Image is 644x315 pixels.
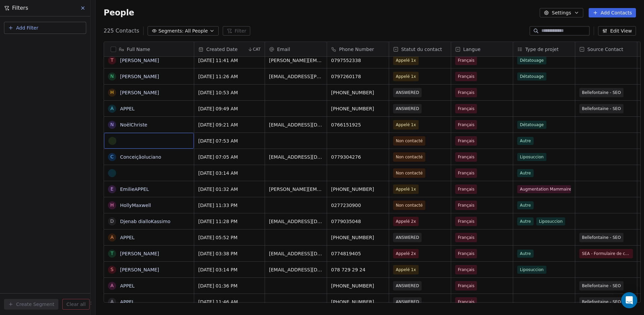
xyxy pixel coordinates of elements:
[269,57,323,64] span: [PERSON_NAME][EMAIL_ADDRESS][DOMAIN_NAME]
[582,250,630,257] span: SEA - Formulaire de contact
[185,28,208,35] span: All People
[104,8,134,18] span: People
[198,170,261,176] span: [DATE] 03:14 AM
[198,266,261,273] span: [DATE] 03:14 PM
[120,235,135,240] a: APPEL
[582,282,621,289] span: Bellefontaine - SEO
[517,169,534,177] span: Autre
[396,138,423,144] span: Non contacté
[396,234,419,241] span: ANSWERED
[269,186,323,193] span: [PERSON_NAME][EMAIL_ADDRESS][PERSON_NAME][DOMAIN_NAME]
[198,186,261,193] span: [DATE] 01:32 AM
[525,46,558,53] span: Type de projet
[621,292,637,308] div: Open Intercom Messenger
[198,138,261,144] span: [DATE] 07:53 AM
[198,282,261,289] span: [DATE] 01:36 PM
[120,122,147,127] a: NoëlChriste
[198,218,261,225] span: [DATE] 11:28 PM
[582,89,621,96] span: Bellefontaine - SEO
[598,26,636,36] button: Edit View
[198,250,261,257] span: [DATE] 03:38 PM
[198,89,261,96] span: [DATE] 10:53 AM
[331,57,385,64] span: 0797552338
[401,46,442,53] span: Statut du contact
[458,186,474,193] span: Français
[517,72,546,81] span: Détatouage
[104,57,194,303] div: grid
[269,266,323,273] span: [EMAIL_ADDRESS][DOMAIN_NAME]
[110,121,114,128] div: N
[458,282,474,289] span: Français
[517,217,534,225] span: Autre
[111,250,114,257] div: T
[540,8,583,17] button: Settings
[587,46,623,53] span: Source Contact
[158,28,183,35] span: Segments:
[120,283,135,288] a: APPEL
[54,300,91,306] a: Help & Support
[110,105,114,112] div: A
[198,234,261,241] span: [DATE] 05:52 PM
[589,8,636,17] button: Add Contacts
[331,250,385,257] span: 0774819405
[223,26,251,36] button: Filter
[458,250,474,257] span: Français
[198,154,261,160] span: [DATE] 07:05 AM
[253,47,261,52] span: CAT
[517,137,534,145] span: Autre
[331,266,385,273] span: 078 729 29 24
[331,154,385,160] span: 0779304276
[277,46,290,53] span: Email
[206,46,237,53] span: Created Date
[120,187,149,192] a: EmilieAPPEL
[194,42,265,56] div: Created DateCAT
[396,266,416,273] span: Appelé 1x
[396,282,419,289] span: ANSWERED
[60,300,91,306] span: Help & Support
[458,234,474,241] span: Français
[327,42,389,56] div: Phone Number
[396,186,416,193] span: Appelé 1x
[451,42,513,56] div: Langue
[111,266,114,273] div: S
[396,250,416,257] span: Appelé 2x
[517,266,546,274] span: Liposuccion
[396,57,416,64] span: Appelé 1x
[331,121,385,128] span: 0766151925
[331,299,385,305] span: [PHONE_NUMBER]
[536,217,566,225] span: Liposuccion
[110,218,114,225] div: D
[396,218,416,225] span: Appelé 2x
[120,267,159,272] a: [PERSON_NAME]
[104,27,139,35] span: 225 Contacts
[111,186,114,193] div: E
[331,202,385,209] span: 0277230900
[269,121,323,128] span: [EMAIL_ADDRESS][DOMAIN_NAME]
[458,202,474,209] span: Français
[458,218,474,225] span: Français
[120,203,151,208] a: HollyMaxwell
[582,105,621,112] span: Bellefontaine - SEO
[120,90,159,95] a: [PERSON_NAME]
[517,201,534,209] span: Autre
[198,73,261,80] span: [DATE] 11:26 AM
[110,153,114,160] div: C
[463,46,481,53] span: Langue
[110,89,114,96] div: H
[110,234,114,241] div: A
[331,218,385,225] span: 0779035048
[339,46,374,53] span: Phone Number
[458,138,474,144] span: Français
[458,73,474,80] span: Français
[582,299,621,305] span: Bellefontaine - SEO
[517,56,546,64] span: Détatouage
[517,185,571,193] span: Augmentation Mammaire
[396,170,423,176] span: Non contacté
[517,121,546,129] span: Détatouage
[396,154,423,160] span: Non contacté
[396,121,416,128] span: Appelé 1x
[458,170,474,176] span: Français
[269,250,323,257] span: [EMAIL_ADDRESS][DOMAIN_NAME]
[198,202,261,209] span: [DATE] 11:33 PM
[120,299,135,305] a: APPEL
